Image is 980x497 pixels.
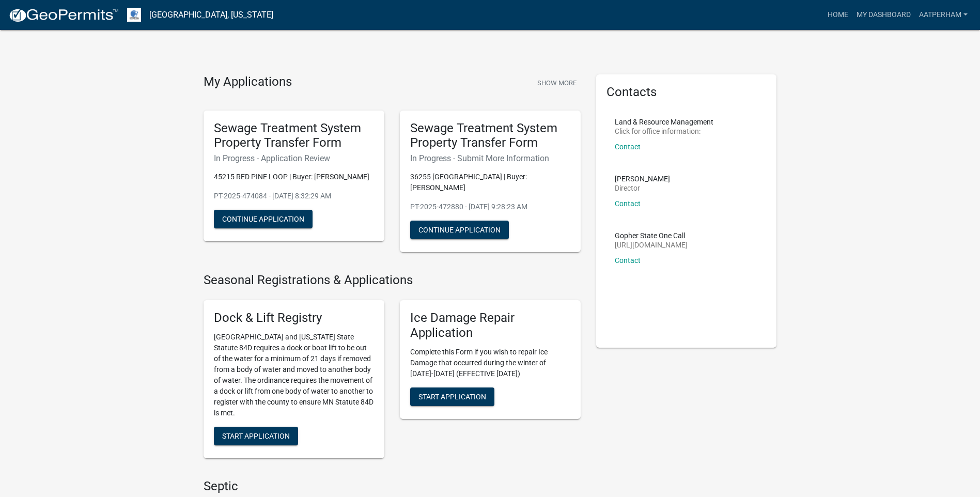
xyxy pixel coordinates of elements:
h5: Ice Damage Repair Application [410,310,570,340]
button: Start Application [410,387,494,406]
h4: Septic [204,479,581,494]
p: PT-2025-472880 - [DATE] 9:28:23 AM [410,201,570,212]
img: Otter Tail County, Minnesota [127,8,141,22]
h5: Sewage Treatment System Property Transfer Form [214,121,374,151]
p: [GEOGRAPHIC_DATA] and [US_STATE] State Statute 84D requires a dock or boat lift to be out of the ... [214,332,374,418]
button: Continue Application [214,210,313,228]
p: Director [615,184,670,192]
p: 45215 RED PINE LOOP | Buyer: [PERSON_NAME] [214,172,374,182]
p: Click for office information: [615,128,713,135]
h4: My Applications [204,74,292,90]
h6: In Progress - Application Review [214,153,374,163]
a: Contact [615,199,641,208]
h6: In Progress - Submit More Information [410,153,570,163]
a: [GEOGRAPHIC_DATA], [US_STATE] [149,6,273,24]
p: Gopher State One Call [615,232,688,239]
a: AATPerham [915,5,972,25]
a: Contact [615,256,641,265]
a: Contact [615,143,641,151]
p: Land & Resource Management [615,118,713,126]
h5: Sewage Treatment System Property Transfer Form [410,121,570,151]
button: Start Application [214,427,298,445]
p: 36255 [GEOGRAPHIC_DATA] | Buyer: [PERSON_NAME] [410,172,570,193]
h5: Dock & Lift Registry [214,310,374,325]
p: PT-2025-474084 - [DATE] 8:32:29 AM [214,191,374,201]
h4: Seasonal Registrations & Applications [204,273,581,288]
span: Start Application [222,431,290,440]
button: Show More [533,74,581,91]
p: Complete this Form if you wish to repair Ice Damage that occurred during the winter of [DATE]-[DA... [410,347,570,379]
a: My Dashboard [852,5,915,25]
p: [PERSON_NAME] [615,175,670,182]
span: Start Application [418,392,486,400]
h5: Contacts [606,85,767,100]
a: Home [823,5,852,25]
button: Continue Application [410,221,509,239]
p: [URL][DOMAIN_NAME] [615,241,688,248]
